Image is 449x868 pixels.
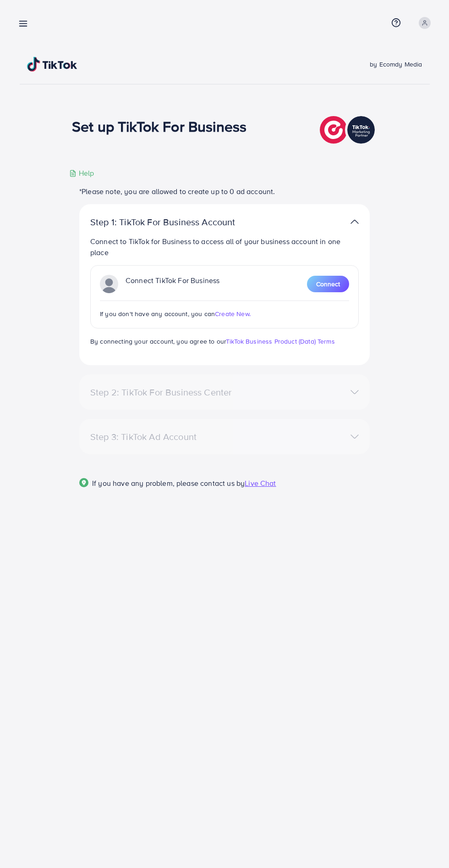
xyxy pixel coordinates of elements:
p: Connect to TikTok for Business to access all of your business account in one place [90,236,359,258]
button: Connect [307,276,349,292]
p: By connecting your account, you agree to our [90,336,359,347]
p: Step 1: TikTok For Business Account [90,217,264,228]
img: TikTok partner [350,215,359,228]
span: Connect [316,279,340,289]
img: Popup guide [79,478,88,487]
span: Create New. [215,309,251,318]
img: TikTok partner [100,275,118,293]
img: TikTok partner [320,114,377,146]
span: If you don't have any account, you can [100,309,215,318]
p: Connect TikTok For Business [126,275,219,293]
div: Help [69,168,94,178]
p: *Please note, you are allowed to create up to 0 ad account. [79,186,370,197]
span: Live Chat [245,478,276,488]
span: by Ecomdy Media [370,60,422,69]
a: TikTok Business Product (Data) Terms [226,337,335,346]
span: If you have any problem, please contact us by [92,478,245,488]
img: TikTok [27,57,77,72]
h1: Set up TikTok For Business [72,117,246,135]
